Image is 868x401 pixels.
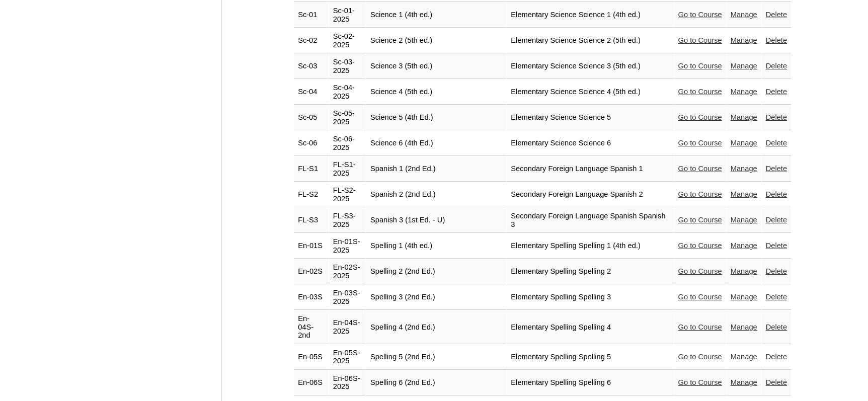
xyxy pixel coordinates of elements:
a: Manage [731,165,757,173]
a: Delete [766,323,787,331]
td: Science 6 (4th Ed.) [366,131,506,156]
td: Secondary Foreign Language Spanish Spanish 3 [507,208,673,233]
td: En-04S-2025 [329,310,366,344]
td: FL-S2 [294,182,329,207]
td: En-02S-2025 [329,259,366,284]
a: Manage [731,242,757,250]
a: Delete [766,165,787,173]
td: Elementary Science Science 1 (4th ed.) [507,3,673,28]
td: Science 4 (5th ed.) [366,79,506,105]
a: Delete [766,293,787,301]
a: Delete [766,242,787,250]
a: Manage [731,190,757,198]
td: Sc-02 [294,28,329,53]
td: En-03S-2025 [329,285,366,310]
a: Delete [766,113,787,121]
a: Go to Course [678,190,722,198]
a: Go to Course [678,113,722,121]
td: Elementary Science Science 6 [507,131,673,156]
td: En-04S-2nd [294,310,329,344]
td: Spanish 3 (1st Ed. - U) [366,208,506,233]
td: FL-S3 [294,208,329,233]
td: Sc-04-2025 [329,79,366,105]
td: Spelling 1 (4th ed.) [366,233,506,259]
td: En-05S-2025 [329,345,366,370]
a: Go to Course [678,216,722,224]
a: Delete [766,139,787,147]
td: Sc-03-2025 [329,54,366,79]
td: Elementary Spelling Spelling 1 (4th ed.) [507,233,673,259]
a: Go to Course [678,36,722,44]
td: Spanish 1 (2nd Ed.) [366,156,506,182]
td: Sc-05 [294,105,329,130]
td: Spelling 3 (2nd Ed.) [366,285,506,310]
td: Elementary Science Science 5 [507,105,673,130]
td: Science 3 (5th ed.) [366,54,506,79]
td: Elementary Spelling Spelling 4 [507,310,673,344]
td: Sc-06 [294,131,329,156]
td: Elementary Science Science 4 (5th ed.) [507,79,673,105]
a: Go to Course [678,11,722,19]
a: Manage [731,293,757,301]
td: En-03S [294,285,329,310]
a: Manage [731,139,757,147]
a: Go to Course [678,323,722,331]
a: Delete [766,88,787,96]
td: FL-S3-2025 [329,208,366,233]
a: Manage [731,267,757,275]
a: Manage [731,88,757,96]
a: Delete [766,378,787,386]
a: Delete [766,62,787,70]
td: Elementary Science Science 2 (5th ed.) [507,28,673,53]
td: Spelling 5 (2nd Ed.) [366,345,506,370]
td: Elementary Spelling Spelling 2 [507,259,673,284]
td: Elementary Spelling Spelling 6 [507,370,673,395]
td: Secondary Foreign Language Spanish 1 [507,156,673,182]
td: Sc-01 [294,3,329,28]
a: Manage [731,62,757,70]
a: Manage [731,36,757,44]
a: Delete [766,353,787,361]
a: Go to Course [678,62,722,70]
a: Manage [731,113,757,121]
td: Spelling 2 (2nd Ed.) [366,259,506,284]
td: En-05S [294,345,329,370]
td: Sc-04 [294,79,329,105]
td: Spelling 4 (2nd Ed.) [366,310,506,344]
td: Spanish 2 (2nd Ed.) [366,182,506,207]
a: Delete [766,190,787,198]
a: Manage [731,11,757,19]
td: FL-S2-2025 [329,182,366,207]
a: Manage [731,353,757,361]
a: Go to Course [678,378,722,386]
td: Elementary Spelling Spelling 5 [507,345,673,370]
a: Delete [766,267,787,275]
td: Sc-02-2025 [329,28,366,53]
a: Delete [766,216,787,224]
td: Sc-03 [294,54,329,79]
a: Go to Course [678,88,722,96]
a: Manage [731,323,757,331]
a: Delete [766,11,787,19]
a: Go to Course [678,165,722,173]
td: Sc-05-2025 [329,105,366,130]
td: En-01S [294,233,329,259]
td: En-01S-2025 [329,233,366,259]
td: FL-S1-2025 [329,156,366,182]
a: Go to Course [678,242,722,250]
a: Manage [731,216,757,224]
a: Go to Course [678,267,722,275]
a: Go to Course [678,353,722,361]
td: Science 5 (4th Ed.) [366,105,506,130]
td: Science 1 (4th ed.) [366,3,506,28]
td: En-06S [294,370,329,395]
td: Spelling 6 (2nd Ed.) [366,370,506,395]
td: Secondary Foreign Language Spanish 2 [507,182,673,207]
td: En-02S [294,259,329,284]
td: FL-S1 [294,156,329,182]
td: Elementary Spelling Spelling 3 [507,285,673,310]
a: Delete [766,36,787,44]
td: Sc-06-2025 [329,131,366,156]
a: Go to Course [678,139,722,147]
td: Elementary Science Science 3 (5th ed.) [507,54,673,79]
